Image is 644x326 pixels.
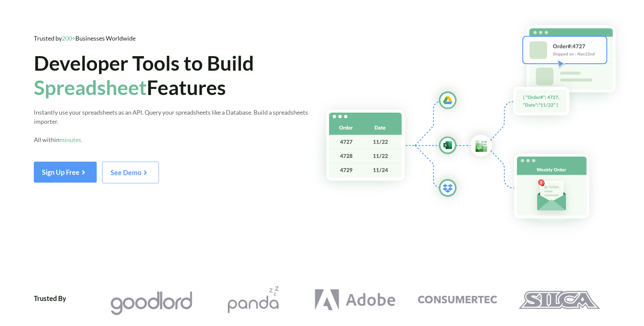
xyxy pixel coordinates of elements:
span: See Demo [111,168,150,177]
img: Goodlord Logo [110,290,192,317]
a: Silca Logo [508,286,610,313]
a: See Demo [102,171,159,177]
span: 200+ [62,34,75,42]
img: Silca Logo [518,286,600,313]
span: Instantly use your spreadsheets as an API. Query your spreadsheets like a Database. Build a sprea... [34,109,308,143]
div: Trusted By [34,286,66,317]
span: minutes. [59,136,82,143]
span: Trusted by Businesses Worldwide [34,34,136,42]
button: Sign Up Free [34,162,97,183]
a: Adobe Logo [304,286,406,313]
a: Pandazzz Logo [202,286,304,313]
a: Consumertec Logo [406,286,508,313]
span: Sign Up Free [42,168,89,176]
a: Goodlord Logo [100,286,202,317]
span: Spreadsheet [34,75,147,99]
span: Developer Tools to Build Features [34,51,254,99]
img: Adobe Logo [314,286,396,313]
img: Hero Spreadsheet Flow [309,14,644,239]
button: See Demo [102,162,159,183]
img: Pandazzz Logo [212,286,294,313]
img: Consumertec Logo [416,286,498,313]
